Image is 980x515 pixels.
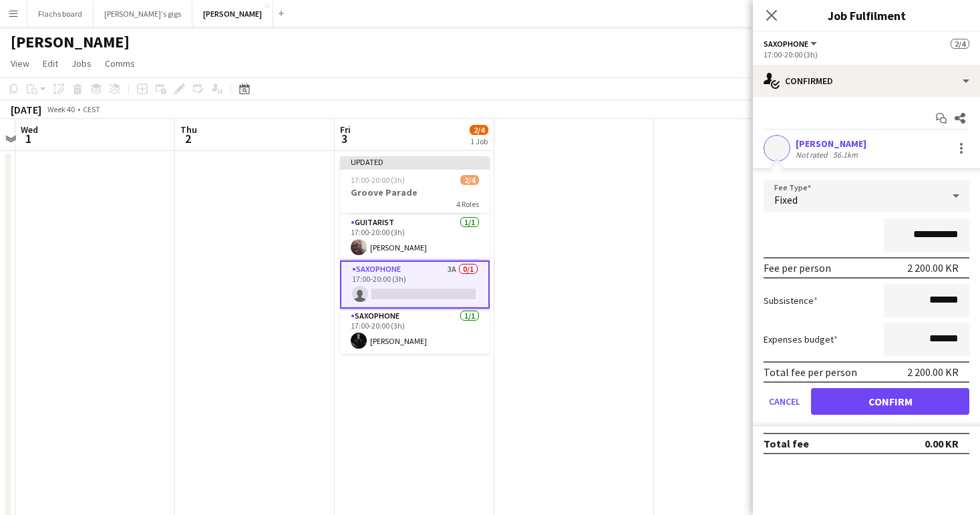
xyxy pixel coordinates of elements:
span: Thu [180,124,197,136]
a: View [5,55,35,72]
span: 17:00-20:00 (3h) [351,175,405,185]
app-card-role: Saxophone3A0/117:00-20:00 (3h) [340,261,490,309]
div: CEST [83,104,100,114]
label: Expenses budget [764,333,838,345]
button: Confirm [811,388,969,415]
div: Total fee [764,437,809,450]
div: [PERSON_NAME] [796,138,866,150]
div: Confirmed [753,65,980,97]
span: View [11,57,29,69]
span: Wed [21,124,38,136]
span: Comms [105,57,135,69]
span: Jobs [71,57,92,69]
app-job-card: Updated17:00-20:00 (3h)2/4Groove Parade4 RolesDrummer3A0/117:00-20:00 (3h) Guitarist1/117:00-20:0... [340,156,490,354]
button: Flachs board [27,1,94,27]
button: Cancel [764,388,806,415]
div: Not rated [796,150,830,160]
div: Updated [340,156,490,167]
span: 2/4 [951,39,969,49]
span: 2 [178,131,197,146]
div: Fee per person [764,261,831,275]
button: Saxophone [764,39,819,49]
span: Fri [340,124,351,136]
app-card-role: Guitarist1/117:00-20:00 (3h)[PERSON_NAME] [340,215,490,261]
h3: Job Fulfilment [753,7,980,24]
a: Jobs [66,55,97,72]
div: [DATE] [11,103,41,116]
span: 2/4 [470,125,488,135]
span: 3 [338,131,351,146]
span: Saxophone [764,39,808,49]
span: 4 Roles [456,199,479,209]
app-card-role: Saxophone1/117:00-20:00 (3h)[PERSON_NAME] [340,309,490,354]
div: Total fee per person [764,365,857,379]
span: 1 [19,131,38,146]
span: 2/4 [460,175,479,185]
span: Fixed [774,193,798,206]
label: Subsistence [764,295,818,307]
div: 0.00 KR [925,437,959,450]
button: [PERSON_NAME]'s gigs [94,1,192,27]
span: Edit [43,57,58,69]
span: Week 40 [44,104,77,114]
a: Edit [37,55,63,72]
a: Comms [100,55,140,72]
button: [PERSON_NAME] [192,1,273,27]
div: 17:00-20:00 (3h) [764,49,969,59]
div: 2 200.00 KR [907,261,959,275]
div: 2 200.00 KR [907,365,959,379]
h3: Groove Parade [340,186,490,198]
h1: [PERSON_NAME] [11,32,130,52]
div: 1 Job [470,136,488,146]
div: 56.1km [830,150,860,160]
